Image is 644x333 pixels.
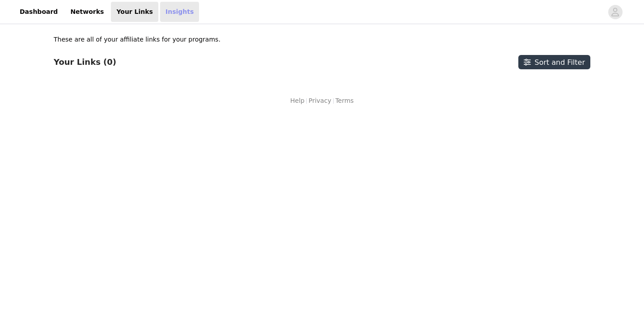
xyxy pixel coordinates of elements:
p: These are all of your affiliate links for your programs. [54,35,220,44]
h3: Your Links (0) [54,57,116,67]
a: Networks [65,2,109,22]
a: Terms [335,96,354,105]
a: Insights [160,2,199,22]
button: Sort and Filter [518,55,590,69]
a: Dashboard [14,2,63,22]
a: Help [290,96,305,105]
a: Privacy [309,96,331,105]
a: Your Links [111,2,158,22]
div: avatar [611,5,619,19]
